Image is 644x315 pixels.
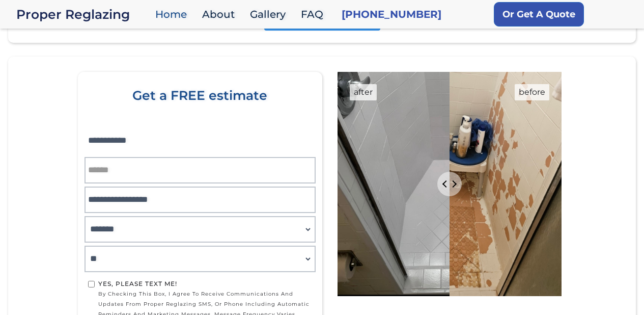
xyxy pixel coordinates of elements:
a: Home [150,4,197,25]
a: home [16,7,150,21]
div: Get a FREE estimate [88,88,312,131]
a: [PHONE_NUMBER] [342,7,441,21]
a: Or Get A Quote [494,2,584,27]
input: Yes, Please text me!by checking this box, I agree to receive communications and updates from Prop... [88,281,95,287]
div: Proper Reglazing [16,7,150,21]
a: FAQ [296,4,333,25]
div: Yes, Please text me! [98,279,312,289]
a: Gallery [245,4,296,25]
a: About [197,4,245,25]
